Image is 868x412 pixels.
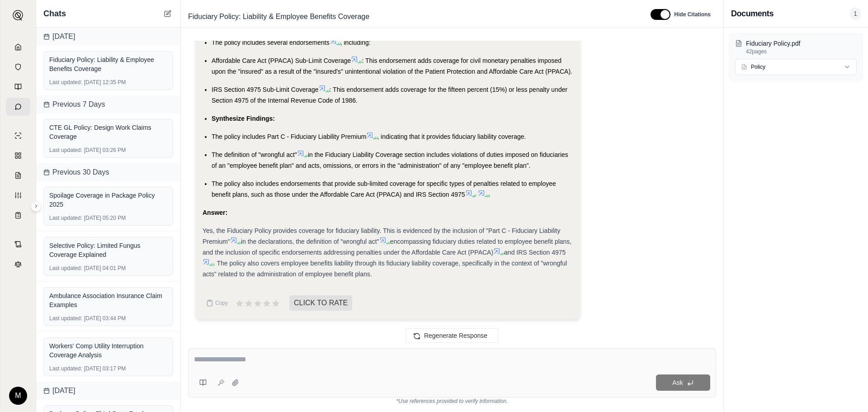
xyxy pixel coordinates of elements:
span: : This endorsement adds coverage for civil monetary penalties imposed upon the "insured" as a res... [212,57,572,75]
span: The policy includes Part C - Fiduciary Liability Premium [212,133,366,140]
div: CTE GL Policy: Design Work Claims Coverage [49,123,167,141]
a: Single Policy [6,127,30,145]
a: Prompt Library [6,78,30,96]
span: . The policy also covers employee benefits liability through its fiduciary liability coverage, sp... [203,260,567,278]
a: Home [6,38,30,56]
div: Previous 30 Days [36,163,180,181]
button: Ask [656,374,710,391]
span: Last updated: [49,265,82,272]
a: Custom Report [6,186,30,204]
span: . [489,191,491,198]
span: Last updated: [49,315,82,322]
div: Fiduciary Policy: Liability & Employee Benefits Coverage [49,55,167,73]
div: [DATE] 03:26 PM [49,147,167,154]
button: New Chat [162,8,173,19]
div: [DATE] [36,28,180,46]
span: in the Fiduciary Liability Coverage section includes violations of duties imposed on fiduciaries ... [212,151,568,169]
div: [DATE] 05:20 PM [49,214,167,222]
button: Expand sidebar [9,6,27,24]
button: Copy [203,294,231,312]
span: The definition of "wrongful act" [212,151,297,158]
span: , indicating that it provides fiduciary liability coverage. [377,133,526,140]
span: encompassing fiduciary duties related to employee benefit plans, and the inclusion of specific en... [203,238,571,256]
span: Last updated: [49,147,82,154]
p: 42 pages [746,48,857,55]
span: The policy includes several endorsements [212,39,330,46]
div: Workers' Comp Utility Interruption Coverage Analysis [49,341,167,360]
a: Contract Analysis [6,235,30,253]
span: Copy [215,299,228,307]
a: Legal Search Engine [6,255,30,273]
span: Last updated: [49,214,82,222]
span: 1 [850,7,861,20]
div: [DATE] [36,382,180,400]
div: Selective Policy: Limited Fungus Coverage Explained [49,241,167,259]
a: Policy Comparisons [6,147,30,165]
div: [DATE] 12:35 PM [49,79,167,86]
a: Coverage Table [6,206,30,224]
div: Edit Title [184,9,640,24]
img: Expand sidebar [13,10,24,21]
span: Ask [672,379,683,386]
span: : This endorsement adds coverage for the fifteen percent (15%) or less penalty under Section 4975... [212,86,567,104]
span: The policy also includes endorsements that provide sub-limited coverage for specific types of pen... [212,180,556,198]
span: in the declarations, the definition of "wrongful act" [241,238,379,245]
a: Documents Vault [6,58,30,76]
span: Last updated: [49,79,82,86]
div: [DATE] 03:17 PM [49,365,167,372]
button: Fiduciary Policy.pdf42pages [735,39,857,55]
div: *Use references provided to verify information. [188,398,716,405]
p: Fiduciary Policy.pdf [746,39,857,48]
span: IRS Section 4975 Sub-Limit Coverage [212,86,319,93]
div: M [9,387,27,405]
div: [DATE] 03:44 PM [49,315,167,322]
span: Yes, the Fiduciary Policy provides coverage for fiduciary liability. This is evidenced by the inc... [203,227,560,245]
span: Last updated: [49,365,82,372]
h3: Documents [731,7,774,20]
button: Expand sidebar [31,201,42,212]
a: Chat [6,98,30,116]
span: Synthesize Findings: [212,115,275,122]
span: Hide Citations [674,11,711,18]
div: Ambulance Association Insurance Claim Examples [49,291,167,309]
span: Fiduciary Policy: Liability & Employee Benefits Coverage [184,9,373,24]
span: Chats [43,7,66,20]
div: Previous 7 Days [36,95,180,114]
strong: Answer: [203,209,227,216]
div: [DATE] 04:01 PM [49,265,167,272]
span: , including: [340,39,371,46]
span: Affordable Care Act (PPACA) Sub-Limit Coverage [212,57,351,64]
div: Spoilage Coverage in Package Policy 2025 [49,191,167,209]
span: and IRS Section 4975 [504,249,566,256]
a: Claim Coverage [6,166,30,185]
button: Regenerate Response [406,328,499,343]
span: CLICK TO RATE [289,295,352,311]
span: Regenerate Response [424,332,487,339]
